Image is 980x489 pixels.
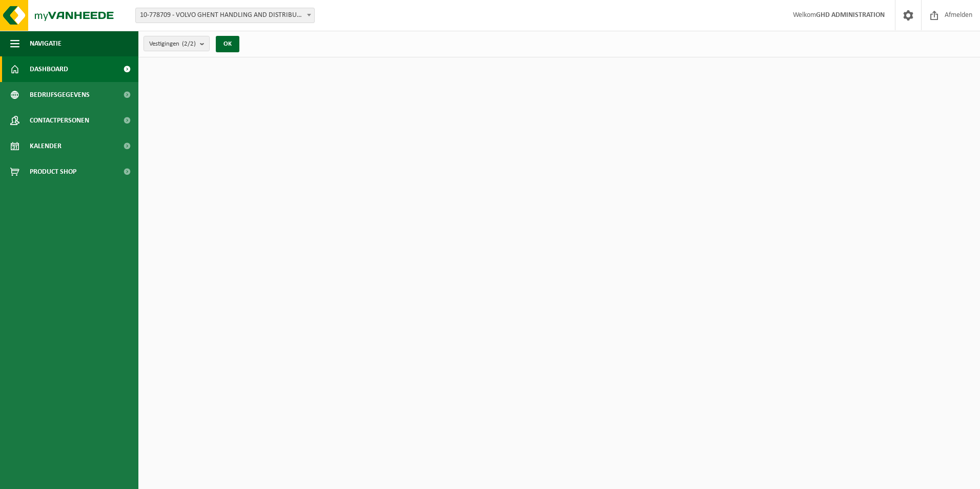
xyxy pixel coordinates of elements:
span: Dashboard [30,56,68,82]
span: Navigatie [30,31,62,56]
span: Product Shop [30,159,76,185]
count: (2/2) [182,40,196,47]
span: Bedrijfsgegevens [30,82,90,108]
span: Contactpersonen [30,108,89,133]
span: Vestigingen [149,36,196,52]
span: 10-778709 - VOLVO GHENT HANDLING AND DISTRIBUTION - DESTELDONK [135,8,315,23]
span: Kalender [30,133,62,159]
button: Vestigingen(2/2) [144,36,210,51]
strong: GHD ADMINISTRATION [816,11,885,19]
span: 10-778709 - VOLVO GHENT HANDLING AND DISTRIBUTION - DESTELDONK [136,8,314,23]
button: OK [216,36,239,52]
